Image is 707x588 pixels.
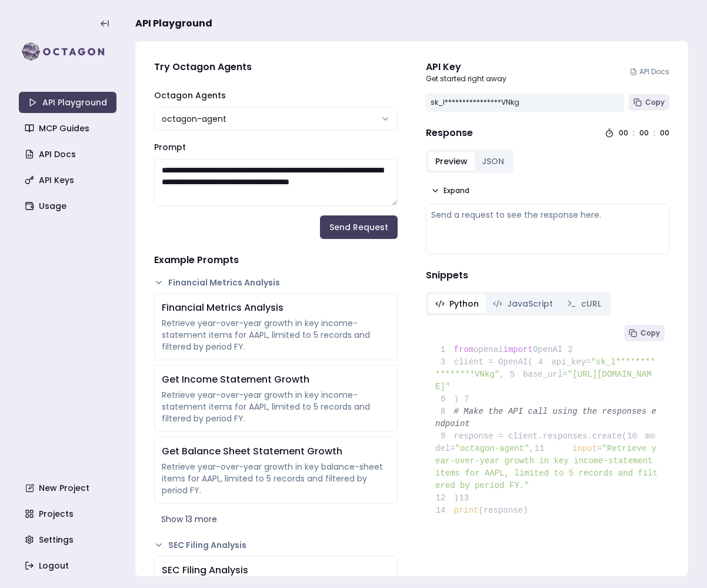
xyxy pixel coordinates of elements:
[435,492,454,504] span: 12
[507,298,553,310] span: JavaScript
[449,298,479,310] span: Python
[562,344,581,356] span: 2
[162,444,390,459] div: Get Balance Sheet Statement Growth
[503,345,533,354] span: import
[20,170,118,191] a: API Keys
[534,443,553,455] span: 11
[428,152,475,171] button: Preview
[154,509,398,530] button: Show 13 more
[459,393,478,406] span: 7
[435,504,454,517] span: 14
[426,268,669,283] h4: Snippets
[572,444,597,453] span: input
[20,144,118,165] a: API Docs
[455,444,529,453] span: "octagon-agent"
[135,16,212,31] span: API Playground
[320,215,398,239] button: Send Request
[435,430,454,443] span: 9
[435,406,454,418] span: 8
[162,317,390,353] div: Retrieve year-over-year growth in key income-statement items for AAPL, limited to 5 records and f...
[162,389,390,424] div: Retrieve year-over-year growth in key income-statement items for AAPL, limited to 5 records and f...
[162,563,390,577] div: SEC Filing Analysis
[653,128,655,138] div: :
[479,506,528,515] span: (response)
[633,128,635,138] div: :
[454,506,479,515] span: print
[641,328,660,338] span: Copy
[529,444,534,453] span: ,
[154,277,398,288] button: Financial Metrics Analysis
[505,368,523,381] span: 5
[435,356,454,368] span: 3
[162,373,390,387] div: Get Income Statement Growth
[475,152,511,171] button: JSON
[443,186,469,195] span: Expand
[435,393,454,406] span: 6
[20,529,118,550] a: Settings
[627,430,646,443] span: 10
[597,444,602,453] span: =
[431,209,664,221] div: Send a request to see the response here.
[473,345,503,354] span: openai
[645,98,665,107] span: Copy
[162,301,390,315] div: Financial Metrics Analysis
[435,493,459,503] span: )
[523,370,568,379] span: base_url=
[154,89,226,101] label: Octagon Agents
[435,407,656,428] span: # Make the API call using the responses endpoint
[426,60,506,74] div: API Key
[20,555,118,576] a: Logout
[499,370,504,379] span: ,
[435,344,454,356] span: 1
[660,128,669,138] div: 00
[630,67,669,77] a: API Docs
[20,477,118,499] a: New Project
[435,431,627,441] span: response = client.responses.create(
[19,92,116,113] a: API Playground
[20,118,118,139] a: MCP Guides
[154,539,398,551] button: SEC Filing Analysis
[454,345,474,354] span: from
[154,60,398,74] h4: Try Octagon Agents
[435,394,459,404] span: )
[639,128,649,138] div: 00
[581,298,601,310] span: cURL
[624,325,665,341] button: Copy
[533,345,562,354] span: OpenAI
[20,503,118,524] a: Projects
[154,141,186,153] label: Prompt
[154,253,398,267] h4: Example Prompts
[20,195,118,217] a: Usage
[426,74,506,84] p: Get started right away
[426,126,473,140] h4: Response
[619,128,628,138] div: 00
[19,40,116,64] img: logo-rect-yK7x_WSZ.svg
[629,94,669,111] button: Copy
[435,357,533,367] span: client = OpenAI(
[459,492,478,504] span: 13
[533,356,552,368] span: 4
[162,461,390,496] div: Retrieve year-over-year growth in key balance-sheet items for AAPL, limited to 5 records and filt...
[426,182,474,199] button: Expand
[551,357,591,367] span: api_key=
